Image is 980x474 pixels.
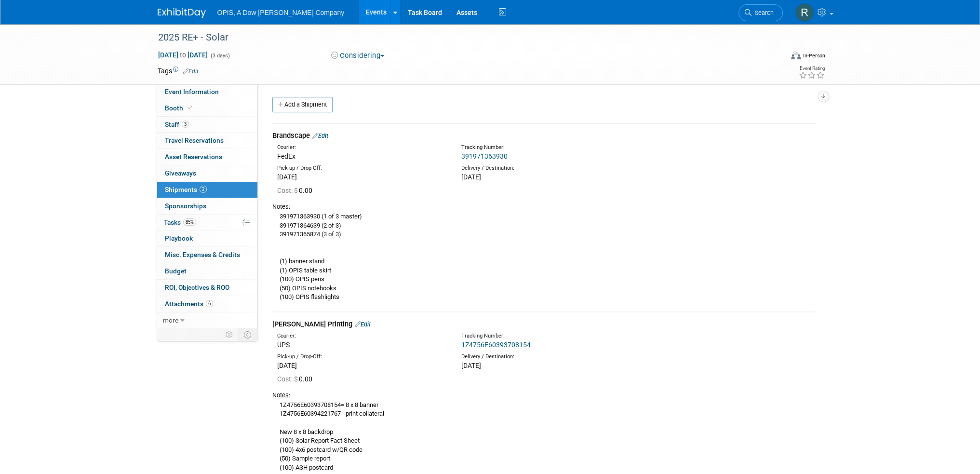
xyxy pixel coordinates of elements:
a: Playbook [157,230,257,246]
div: Delivery / Destination: [461,164,631,172]
span: 0.00 [277,187,316,194]
i: Booth reservation complete [188,105,192,110]
a: 391971363930 [461,152,508,160]
span: Tasks [164,218,196,226]
div: Pick-up / Drop-Off: [277,353,447,361]
div: 391971363930 (1 of 3 master) 391971364639 (2 of 3) 391971365874 (3 of 3) (1) banner stand (1) OPI... [272,211,816,302]
a: Edit [355,321,371,328]
a: Booth [157,100,257,116]
div: [DATE] [461,361,631,370]
span: Playbook [165,234,193,242]
div: Event Format [726,50,825,65]
span: 3 [182,121,189,128]
a: Tasks85% [157,215,257,230]
span: ROI, Objectives & ROO [165,284,229,291]
span: Staff [165,121,189,128]
a: Search [738,4,783,21]
div: FedEx [277,151,447,161]
span: Shipments [165,186,207,193]
span: Event Information [165,88,219,95]
div: Tracking Number: [461,332,677,340]
div: Tracking Number: [461,144,677,151]
a: Sponsorships [157,198,257,214]
span: Giveaways [165,169,196,177]
a: 1Z4756E60393708154 [461,341,531,349]
a: Asset Reservations [157,149,257,165]
span: OPIS, A Dow [PERSON_NAME] Company [217,9,345,16]
div: Event Rating [798,66,824,71]
img: ExhibitDay [158,8,206,18]
a: Staff3 [157,117,257,133]
div: Delivery / Destination: [461,353,631,361]
span: Booth [165,104,194,112]
span: 0.00 [277,375,316,383]
span: to [178,51,188,59]
div: Courier: [277,144,447,151]
td: Toggle Event Tabs [238,328,257,341]
span: Sponsorships [165,202,206,210]
a: Budget [157,263,257,279]
button: Considering [328,51,388,61]
a: Edit [312,132,328,139]
div: Courier: [277,332,447,340]
span: more [163,316,178,324]
div: 2025 RE+ - Solar [155,29,768,46]
div: Notes: [272,391,816,400]
span: 2 [200,186,207,193]
span: Misc. Expenses & Credits [165,251,240,258]
td: Tags [158,66,199,76]
span: Cost: $ [277,187,299,194]
span: (3 days) [210,53,230,59]
div: Notes: [272,203,816,211]
div: In-Person [802,52,825,59]
img: Renee Ortner [795,3,814,22]
div: [DATE] [277,361,447,370]
a: Edit [183,68,199,75]
div: UPS [277,340,447,350]
span: 6 [206,300,213,307]
a: Attachments6 [157,296,257,312]
span: Travel Reservations [165,136,224,144]
a: Shipments2 [157,182,257,198]
div: [DATE] [461,172,631,182]
a: Misc. Expenses & Credits [157,247,257,263]
td: Personalize Event Tab Strip [221,328,238,341]
span: Cost: $ [277,375,299,383]
span: 85% [183,218,196,226]
span: Asset Reservations [165,153,222,161]
a: Giveaways [157,165,257,181]
div: [PERSON_NAME] Printing [272,319,816,329]
a: Event Information [157,84,257,100]
a: ROI, Objectives & ROO [157,280,257,296]
a: more [157,312,257,328]
div: Pick-up / Drop-Off: [277,164,447,172]
div: [DATE] [277,172,447,182]
div: 1Z4756E60393708154= 8 x 8 banner 1Z4756E60394221767= print collateral New 8 x 8 backdrop (100) So... [272,400,816,473]
span: Search [752,9,774,16]
a: Travel Reservations [157,133,257,149]
img: Format-Inperson.png [791,52,801,59]
span: Attachments [165,300,213,308]
div: Brandscape [272,131,816,141]
a: Add a Shipment [272,97,333,112]
span: [DATE] [DATE] [158,51,208,59]
span: Budget [165,267,187,275]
